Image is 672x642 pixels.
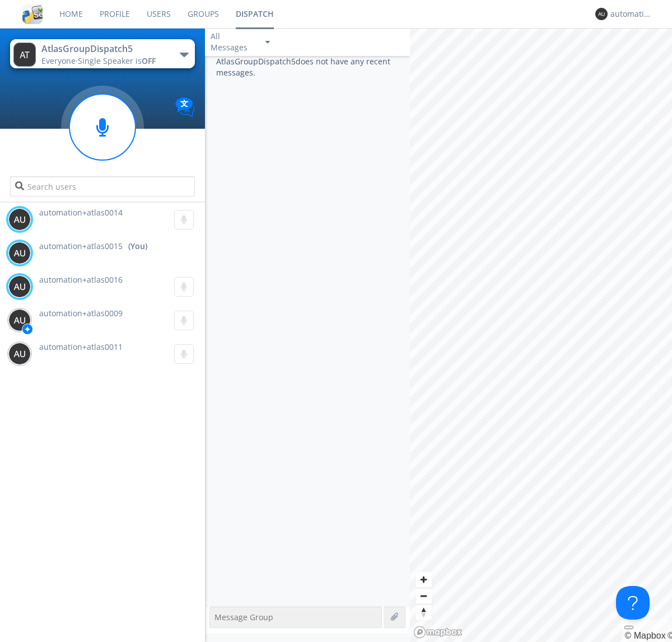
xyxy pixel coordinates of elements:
div: AtlasGroupDispatch5 [41,43,167,55]
div: Everyone · [41,55,167,67]
div: AtlasGroupDispatch5 does not have any recent messages. [205,56,410,606]
img: caret-down-sm.svg [265,41,270,44]
img: Translation enabled [175,97,195,117]
span: automation+atlas0011 [39,341,123,352]
a: Mapbox [624,631,665,640]
div: automation+atlas0015 [610,8,652,20]
input: Search users [10,176,194,196]
span: OFF [142,55,156,66]
span: automation+atlas0016 [39,274,123,285]
div: All Messages [211,31,255,53]
button: AtlasGroupDispatch5Everyone·Single Speaker isOFF [10,39,194,68]
span: automation+atlas0014 [39,207,123,218]
img: 373638.png [595,8,608,20]
button: Zoom in [416,571,432,588]
img: 373638.png [13,43,36,67]
button: Zoom out [416,588,432,604]
img: 373638.png [8,242,31,264]
a: Mapbox logo [413,626,463,639]
span: automation+atlas0015 [39,241,123,252]
img: 373638.png [8,208,31,231]
button: Reset bearing to north [416,604,432,620]
span: Single Speaker is [78,55,156,66]
iframe: Toggle Customer Support [616,586,650,620]
img: 373638.png [8,275,31,298]
span: Reset bearing to north [416,604,432,620]
span: automation+atlas0009 [39,308,123,318]
button: Toggle attribution [624,626,633,629]
img: cddb5a64eb264b2086981ab96f4c1ba7 [22,4,43,24]
img: 373638.png [8,309,31,331]
span: Zoom out [416,588,432,604]
img: 373638.png [8,343,31,365]
div: (You) [128,241,147,252]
